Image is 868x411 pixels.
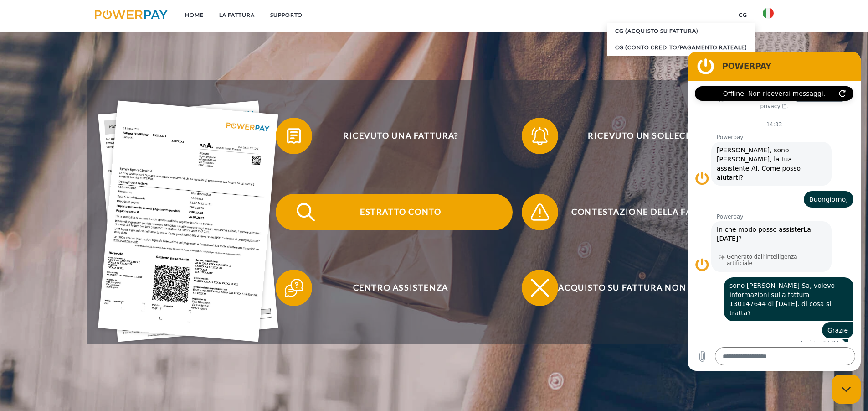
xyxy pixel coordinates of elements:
[177,7,211,23] a: Home
[289,270,512,306] span: Centro assistenza
[95,10,168,19] img: logo-powerpay.svg
[832,375,861,404] iframe: Pulsante per aprire la finestra di messaggistica, conversazione in corso
[276,270,513,306] button: Centro assistenza
[731,7,755,23] a: CG
[529,276,551,299] img: qb_close.svg
[529,201,551,224] img: qb_warning.svg
[535,270,758,306] span: Acquisto su fattura non possibile
[276,194,513,230] button: Estratto conto
[522,194,759,230] button: Contestazione della fattura
[98,100,278,342] img: single_invoice_powerpay_it.jpg
[289,194,512,230] span: Estratto conto
[522,270,759,306] button: Acquisto su fattura non possibile
[262,7,310,23] a: Supporto
[688,52,861,371] iframe: Finestra di messaggistica
[282,125,305,147] img: qb_bill.svg
[535,118,758,154] span: Ricevuto un sollecito?
[529,125,551,147] img: qb_bell.svg
[211,7,262,23] a: LA FATTURA
[522,118,759,154] button: Ricevuto un sollecito?
[607,23,755,39] a: CG (Acquisto su fattura)
[607,39,755,56] a: CG (Conto Credito/Pagamento rateale)
[535,194,758,230] span: Contestazione della fattura
[294,201,317,224] img: qb_search.svg
[276,118,513,154] button: Ricevuto una fattura?
[763,8,774,19] img: it
[282,276,305,299] img: qb_help.svg
[289,118,512,154] span: Ricevuto una fattura?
